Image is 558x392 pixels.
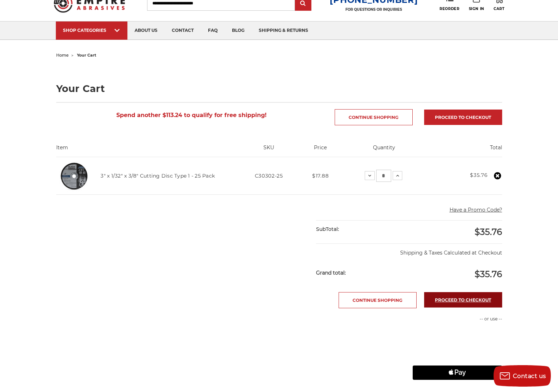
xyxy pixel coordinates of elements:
[316,270,346,276] strong: Grand total:
[413,348,502,362] iframe: PayPal-paylater
[494,365,551,387] button: Contact us
[475,227,502,237] span: $35.76
[252,21,315,40] a: shipping & returns
[413,330,502,344] iframe: PayPal-paypal
[316,243,502,257] p: Shipping & Taxes Calculated at Checkout
[165,21,201,40] a: contact
[116,112,267,118] span: Spend another $113.24 to qualify for free shipping!
[236,144,301,157] th: SKU
[335,109,413,125] a: Continue Shopping
[330,7,418,12] p: FOR QUESTIONS OR INQUIRIES
[494,6,504,11] span: Cart
[63,28,120,33] div: SHOP CATEGORIES
[424,292,502,308] a: Proceed to checkout
[470,172,487,178] strong: $35.76
[56,144,237,157] th: Item
[255,173,283,179] span: C30302-25
[339,292,417,308] a: Continue Shopping
[440,6,459,11] span: Reorder
[424,110,502,125] a: Proceed to checkout
[413,316,502,322] p: -- or use --
[312,173,329,179] span: $17.88
[376,170,391,182] input: 3" x 1/32" x 3/8" Cutting Disc Type 1 - 25 Pack Quantity:
[316,221,409,238] div: SubTotal:
[450,206,502,214] button: Have a Promo Code?
[475,269,502,279] span: $35.76
[429,144,502,157] th: Total
[225,21,252,40] a: blog
[56,84,502,93] h1: Your Cart
[469,6,484,11] span: Sign In
[56,158,92,194] img: 3" x 1/32" x 3/8" Cut Off Wheel
[513,373,546,379] span: Contact us
[339,144,429,157] th: Quantity
[127,21,165,40] a: about us
[56,53,69,58] a: home
[301,144,339,157] th: Price
[101,173,215,179] a: 3" x 1/32" x 3/8" Cutting Disc Type 1 - 25 Pack
[77,53,96,58] span: your cart
[201,21,225,40] a: faq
